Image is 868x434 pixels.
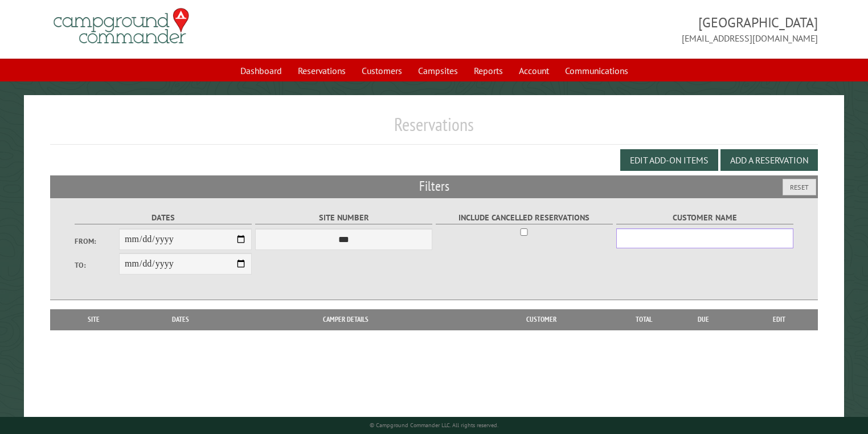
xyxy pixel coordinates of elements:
[231,309,462,330] th: Camper Details
[467,60,510,81] a: Reports
[75,211,252,224] label: Dates
[234,60,289,81] a: Dashboard
[255,211,432,224] label: Site Number
[616,211,793,224] label: Customer Name
[50,113,818,145] h1: Reservations
[50,175,818,197] h2: Filters
[50,4,193,48] img: Campground Commander
[434,13,818,45] span: [GEOGRAPHIC_DATA] [EMAIL_ADDRESS][DOMAIN_NAME]
[436,211,613,224] label: Include Cancelled Reservations
[56,309,132,330] th: Site
[740,309,818,330] th: Edit
[355,60,409,81] a: Customers
[558,60,635,81] a: Communications
[620,149,718,171] button: Edit Add-on Items
[75,236,119,247] label: From:
[370,421,498,429] small: © Campground Commander LLC. All rights reserved.
[411,60,465,81] a: Campsites
[461,309,621,330] th: Customer
[783,179,816,195] button: Reset
[720,149,818,171] button: Add a Reservation
[75,260,119,271] label: To:
[131,309,230,330] th: Dates
[512,60,556,81] a: Account
[621,309,667,330] th: Total
[667,309,740,330] th: Due
[291,60,353,81] a: Reservations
